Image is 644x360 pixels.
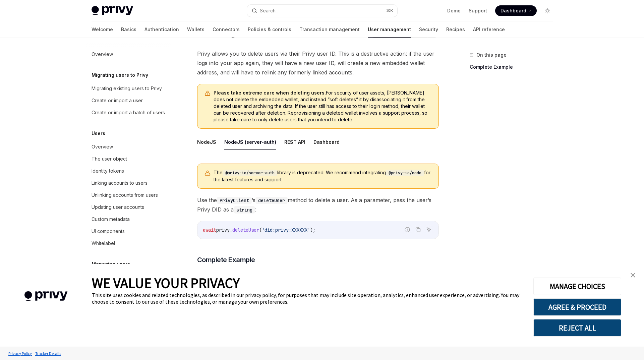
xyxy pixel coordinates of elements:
[631,273,635,278] img: close banner
[386,170,424,176] code: @privy-io/node
[533,278,621,295] button: MANAGE CHOICES
[121,21,136,38] a: Basics
[92,129,105,137] h5: Users
[92,179,148,187] div: Linking accounts to users
[92,191,158,199] div: Unlinking accounts from users
[7,348,34,359] a: Privacy Policy
[86,48,172,60] a: Overview
[230,227,232,233] span: .
[92,274,240,292] span: WE VALUE YOUR PRIVACY
[86,165,172,177] a: Identity tokens
[469,7,487,14] a: Support
[92,155,127,163] div: The user object
[214,169,432,183] span: The library is deprecated. We recommend integrating for the latest features and support.
[501,7,526,14] span: Dashboard
[248,21,291,38] a: Policies & controls
[447,7,461,14] a: Demo
[299,21,360,38] a: Transaction management
[92,203,144,211] div: Updating user accounts
[187,21,204,38] a: Wallets
[86,189,172,201] a: Unlinking accounts from users
[86,177,172,189] a: Linking accounts to users
[260,7,279,15] div: Search...
[368,21,411,38] a: User management
[86,82,172,95] a: Migrating existing users to Privy
[86,107,172,119] a: Create or import a batch of users
[92,215,130,223] div: Custom metadata
[92,71,148,79] h5: Migrating users to Privy
[204,170,211,177] svg: Warning
[232,227,259,233] span: deleteUser
[476,51,507,59] span: On this page
[86,141,172,153] a: Overview
[86,213,172,225] a: Custom metadata
[92,6,133,15] img: light logo
[214,89,432,123] span: For security of user assets, [PERSON_NAME] does not delete the embedded wallet, and instead “soft...
[86,225,172,237] a: UI components
[284,134,305,150] button: REST API
[203,227,216,233] span: await
[217,197,252,204] code: PrivyClient
[197,195,439,214] span: Use the ’s method to delete a user. As a parameter, pass the user’s Privy DID as a :
[10,282,82,311] img: company logo
[533,319,621,337] button: REJECT ALL
[223,170,277,176] code: @privy-io/server-auth
[204,90,211,97] svg: Warning
[473,21,505,38] a: API reference
[542,5,553,16] button: Toggle dark mode
[424,225,433,234] button: Ask AI
[419,21,438,38] a: Security
[262,227,310,233] span: 'did:privy:XXXXXX'
[92,260,130,268] h5: Managing users
[86,95,172,107] a: Create or import a user
[144,21,179,38] a: Authentication
[259,227,262,233] span: (
[197,134,216,150] button: NodeJS
[92,227,125,235] div: UI components
[533,298,621,316] button: AGREE & PROCEED
[495,5,537,16] a: Dashboard
[197,49,439,77] span: Privy allows you to delete users via their Privy user ID. This is a destructive action: if the us...
[214,90,326,96] strong: Please take extreme care when deleting users.
[403,225,412,234] button: Report incorrect code
[86,201,172,213] a: Updating user accounts
[92,21,113,38] a: Welcome
[92,292,523,305] div: This site uses cookies and related technologies, as described in our privacy policy, for purposes...
[626,268,640,282] a: close banner
[92,84,162,93] div: Migrating existing users to Privy
[224,134,276,150] button: NodeJS (server-auth)
[86,237,172,249] a: Whitelabel
[255,197,288,204] code: deleteUser
[92,97,143,105] div: Create or import a user
[34,348,63,359] a: Tracker Details
[446,21,465,38] a: Recipes
[197,255,255,264] span: Complete Example
[414,225,422,234] button: Copy the contents from the code block
[92,167,124,175] div: Identity tokens
[310,227,315,233] span: );
[213,21,240,38] a: Connectors
[92,50,113,58] div: Overview
[92,143,113,151] div: Overview
[234,206,255,214] code: string
[92,239,115,247] div: Whitelabel
[247,5,397,17] button: Search...⌘K
[386,8,393,13] span: ⌘ K
[86,153,172,165] a: The user object
[470,62,558,72] a: Complete Example
[216,227,230,233] span: privy
[92,109,165,117] div: Create or import a batch of users
[313,134,340,150] button: Dashboard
